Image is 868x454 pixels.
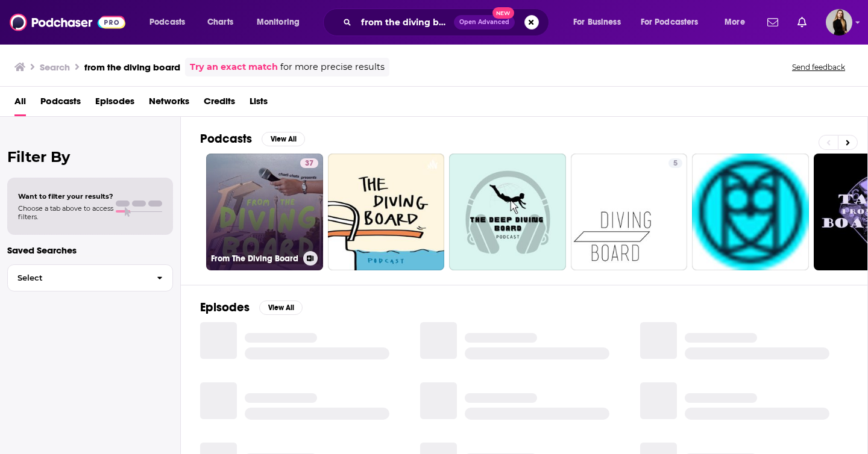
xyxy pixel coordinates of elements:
span: Podcasts [149,14,185,31]
a: 5 [571,154,688,270]
div: Search podcasts, credits, & more... [335,8,561,36]
span: Charts [207,14,233,31]
span: Select [8,274,147,282]
span: Monitoring [257,14,300,31]
a: Episodes [95,92,134,116]
a: Credits [204,92,235,116]
button: View All [259,300,303,315]
a: 5 [668,158,682,168]
h2: Filter By [7,148,173,166]
span: Choose a tab above to access filters. [18,204,113,221]
button: open menu [716,13,760,32]
a: 37From The Diving Board [206,154,323,270]
span: for more precise results [280,60,385,74]
span: More [725,14,745,31]
button: Open AdvancedNew [454,15,515,30]
a: Show notifications dropdown [763,12,783,33]
span: 37 [305,158,313,170]
span: Want to filter your results? [18,192,113,201]
span: New [492,7,514,19]
a: PodcastsView All [200,131,305,146]
a: Show notifications dropdown [793,12,811,33]
span: For Podcasters [641,14,699,31]
button: open menu [633,13,716,32]
img: Podchaser - Follow, Share and Rate Podcasts [10,11,125,34]
span: Logged in as editaivancevic [826,9,852,36]
button: open menu [565,13,636,32]
p: Saved Searches [7,244,173,256]
a: Charts [200,13,241,32]
button: View All [262,132,305,146]
button: Select [7,264,173,291]
a: All [14,92,26,116]
a: 37 [300,158,318,168]
span: Open Advanced [459,19,509,25]
h2: Episodes [200,300,250,315]
button: open menu [248,13,315,32]
button: open menu [141,13,201,32]
a: EpisodesView All [200,300,303,315]
span: For Business [573,14,621,31]
button: Send feedback [788,62,849,72]
h2: Podcasts [200,131,252,146]
a: Networks [149,92,189,116]
a: Try an exact match [190,60,278,74]
button: Show profile menu [826,9,852,36]
a: Lists [250,92,268,116]
input: Search podcasts, credits, & more... [356,13,454,32]
span: 5 [673,158,678,170]
h3: Search [40,61,70,73]
h3: from the diving board [84,61,180,73]
a: Podcasts [40,92,81,116]
img: User Profile [826,9,852,36]
h3: From The Diving Board [211,253,298,264]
